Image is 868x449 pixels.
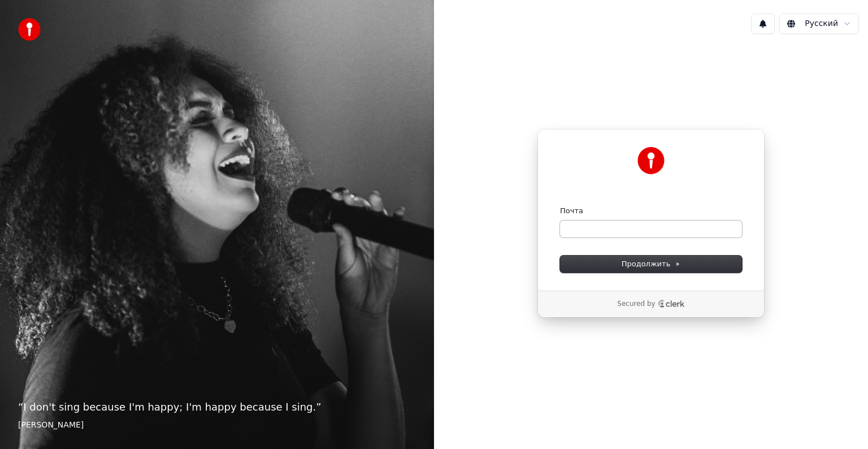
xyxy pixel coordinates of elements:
button: Продолжить [560,256,742,273]
a: Clerk logo [658,300,685,308]
footer: [PERSON_NAME] [18,420,416,431]
img: youka [18,18,41,41]
p: Secured by [617,300,655,309]
img: Youka [637,147,665,174]
span: Продолжить [622,259,681,269]
label: Почта [560,206,583,216]
p: “ I don't sing because I'm happy; I'm happy because I sing. ” [18,399,416,415]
